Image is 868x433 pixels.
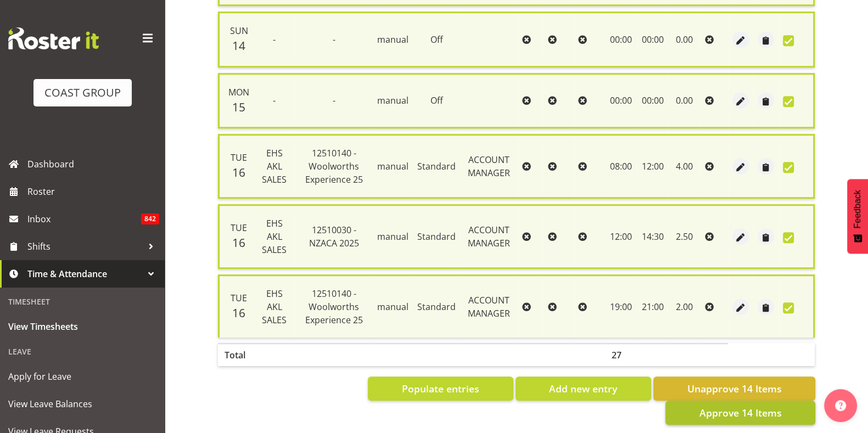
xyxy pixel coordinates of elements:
td: 12:00 [637,134,668,199]
td: Standard [413,274,460,338]
span: EHS AKL SALES [262,147,287,185]
a: Apply for Leave [3,363,162,390]
span: Mon [228,86,249,98]
button: Unapprove 14 Items [653,376,815,401]
span: Time & Attendance [27,266,143,282]
div: COAST GROUP [44,85,121,101]
span: manual [377,301,408,313]
span: 12510140 - Woolworths Experience 25 [305,288,363,326]
span: 15 [232,99,245,115]
button: Approve 14 Items [665,401,815,425]
span: manual [377,230,408,243]
td: Off [413,73,460,128]
span: Populate entries [402,381,479,396]
span: - [273,33,276,46]
span: Sun [230,25,248,37]
td: 00:00 [637,12,668,67]
span: 16 [232,235,245,250]
td: 08:00 [605,134,637,199]
span: manual [377,160,408,172]
span: Roster [27,183,159,200]
span: View Leave Balances [8,396,156,412]
span: Shifts [27,238,143,255]
span: Tue [231,222,247,234]
td: 2.00 [668,274,701,338]
button: Populate entries [368,376,513,401]
span: 842 [141,213,159,224]
span: Dashboard [27,156,159,172]
span: manual [377,94,408,106]
span: EHS AKL SALES [262,217,287,256]
span: 16 [232,165,245,180]
td: Standard [413,134,460,199]
td: Standard [413,204,460,269]
span: 12510140 - Woolworths Experience 25 [305,147,363,185]
div: Leave [3,340,162,363]
td: 12:00 [605,204,637,269]
button: Feedback - Show survey [847,179,868,254]
span: View Timesheets [8,318,156,335]
th: Total [218,343,254,366]
span: Add new entry [549,381,617,396]
td: 4.00 [668,134,701,199]
span: Approve 14 Items [699,406,781,420]
td: 2.50 [668,204,701,269]
td: 00:00 [605,12,637,67]
span: ACCOUNT MANAGER [468,294,510,319]
span: Unapprove 14 Items [687,381,781,396]
span: Tue [231,292,247,304]
span: 14 [232,38,245,53]
td: 0.00 [668,12,701,67]
td: 0.00 [668,73,701,128]
a: View Timesheets [3,313,162,340]
td: 00:00 [637,73,668,128]
span: ACCOUNT MANAGER [468,154,510,179]
span: EHS AKL SALES [262,288,287,326]
span: ACCOUNT MANAGER [468,224,510,249]
span: Apply for Leave [8,368,156,385]
td: 19:00 [605,274,637,338]
span: - [273,94,276,106]
td: 14:30 [637,204,668,269]
td: 21:00 [637,274,668,338]
a: View Leave Balances [3,390,162,418]
img: help-xxl-2.png [835,400,846,411]
span: - [333,33,335,46]
span: Inbox [27,211,141,227]
span: manual [377,33,408,46]
span: 16 [232,305,245,320]
span: 12510030 - NZACA 2025 [309,224,359,249]
button: Add new entry [516,376,651,401]
td: 00:00 [605,73,637,128]
th: 27 [605,343,637,366]
img: Rosterit website logo [8,27,99,49]
span: - [333,94,335,106]
div: Timesheet [3,290,162,313]
span: Tue [231,151,247,164]
span: Feedback [853,190,863,228]
td: Off [413,12,460,67]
